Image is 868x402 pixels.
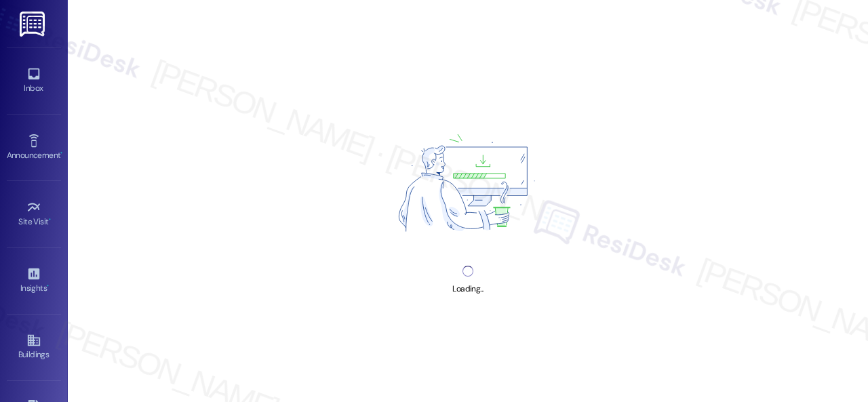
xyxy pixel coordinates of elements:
a: Buildings [7,329,61,365]
a: Insights • [7,262,61,299]
a: Inbox [7,62,61,99]
img: ResiDesk Logo [20,12,47,37]
span: • [60,148,62,158]
div: Loading... [452,282,483,296]
span: • [49,215,51,224]
a: Site Visit • [7,196,61,233]
span: • [47,281,49,291]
